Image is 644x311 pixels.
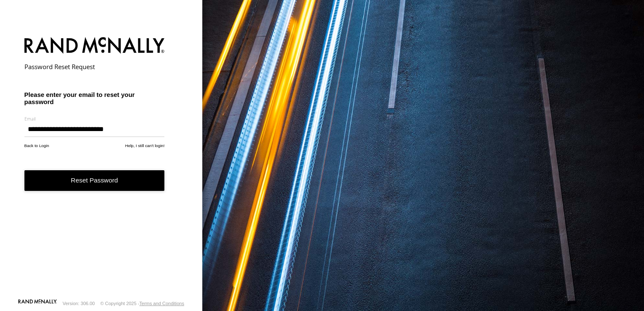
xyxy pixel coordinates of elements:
[24,35,165,57] img: Rand McNally
[24,170,165,191] button: Reset Password
[24,91,165,105] h3: Please enter your email to reset your password
[140,301,184,306] a: Terms and Conditions
[100,301,184,306] div: © Copyright 2025 -
[24,115,165,122] label: Email
[18,299,57,308] a: Visit our Website
[24,62,165,71] h2: Password Reset Request
[24,143,49,148] a: Back to Login
[125,143,165,148] a: Help, I still can't login!
[63,301,95,306] div: Version: 306.00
